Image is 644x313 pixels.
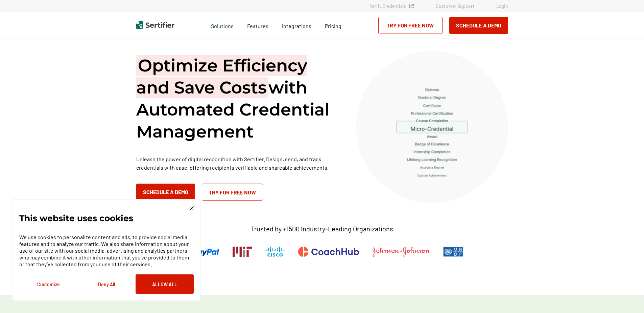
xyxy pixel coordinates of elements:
[373,247,429,257] img: Johnson & Johnson
[409,4,414,8] img: Verified
[233,247,252,257] img: Massachusetts Institute of Technology
[136,55,339,143] h1: with Automated Credential Management
[496,3,508,9] a: Login
[282,21,311,29] a: Integrations
[370,3,414,9] a: Verify Credentials
[266,247,285,257] img: Cisco
[136,21,174,29] img: Sertifier | Digital Credentialing Platform
[202,184,263,201] a: Try for Free Now
[325,23,341,29] span: Pricing
[77,274,136,294] button: Deny All
[251,225,393,233] p: Trusted by +1500 Industry-Leading Organizations
[443,247,463,257] img: UNDP
[247,21,268,29] span: Features
[378,17,443,34] a: Try for Free Now
[136,274,194,294] button: Allow All
[282,23,311,29] span: Integrations
[298,247,359,257] img: CoachHub
[19,215,133,222] p: This website uses cookies
[325,21,341,29] a: Pricing
[19,274,77,294] button: Customize
[449,17,508,34] button: Schedule a Demo
[211,21,234,29] span: Solutions
[420,166,444,169] g: Associate Degree
[190,206,194,210] img: Cookie Popup Close
[19,234,194,268] p: We use cookies to personalize content and ads, to provide social media features and to analyze ou...
[136,184,195,201] button: Schedule a Demo
[436,3,474,9] a: Customer Support
[136,55,307,98] span: Optimize Efficiency and Save Costs
[136,155,339,172] p: Unleash the power of digital recognition with Sertifier. Design, send, and track credentials with...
